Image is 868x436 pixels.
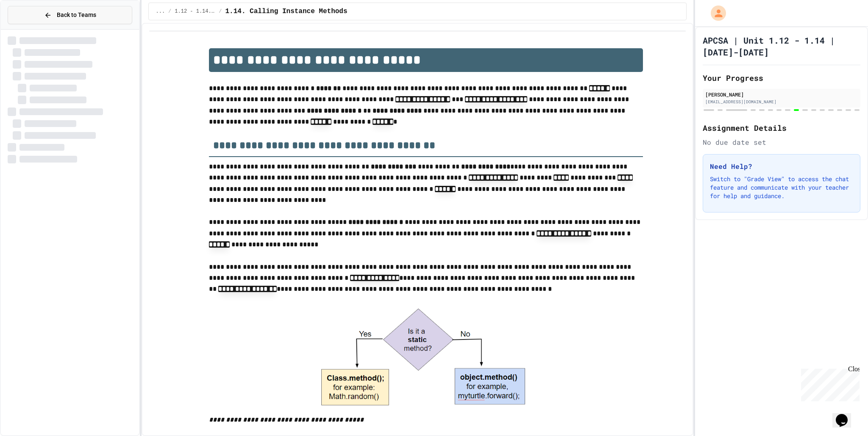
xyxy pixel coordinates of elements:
[175,8,215,15] span: 1.12 - 1.14. | Lessons and Notes
[710,161,853,171] h3: Need Help?
[832,402,860,428] iframe: chat widget
[705,99,858,105] div: [EMAIL_ADDRESS][DOMAIN_NAME]
[156,8,165,15] span: ...
[57,11,96,19] span: Back to Teams
[703,122,860,134] h2: Assignment Details
[703,72,860,84] h2: Your Progress
[703,137,860,147] div: No due date set
[710,175,853,200] p: Switch to "Grade View" to access the chat feature and communicate with your teacher for help and ...
[168,8,171,15] span: /
[798,365,860,401] iframe: chat widget
[702,3,728,23] div: My Account
[219,8,222,15] span: /
[3,3,58,54] div: Chat with us now!Close
[705,91,858,98] div: [PERSON_NAME]
[225,6,348,17] span: 1.14. Calling Instance Methods
[703,34,860,58] h1: APCSA | Unit 1.12 - 1.14 | [DATE]-[DATE]
[8,6,132,24] button: Back to Teams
